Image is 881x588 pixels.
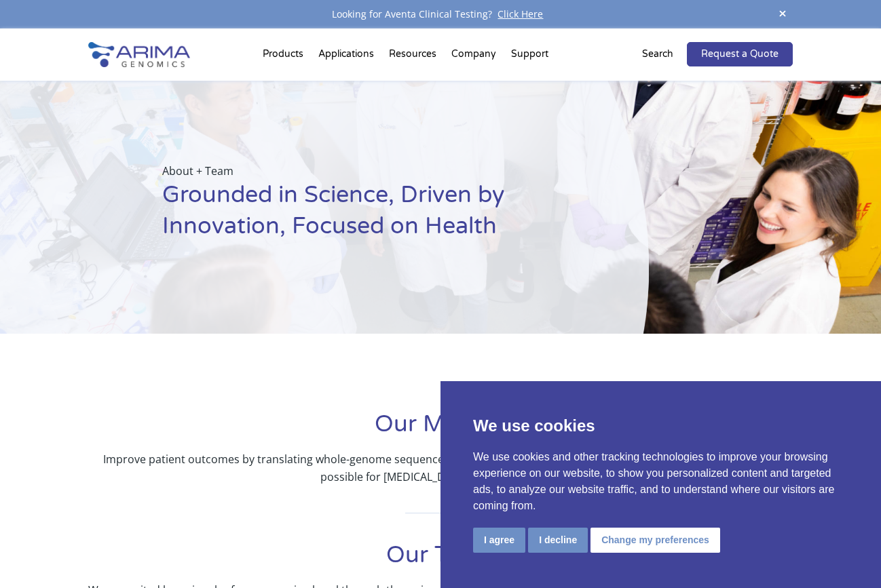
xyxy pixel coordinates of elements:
p: We use cookies [473,414,848,438]
button: Change my preferences [591,528,720,553]
button: I agree [473,528,525,553]
p: Improve patient outcomes by translating whole-genome sequence and structure information into the ... [88,450,793,486]
img: Arima-Genomics-logo [88,42,190,67]
p: We use cookies and other tracking technologies to improve your browsing experience on our website... [473,449,848,514]
h1: Grounded in Science, Driven by Innovation, Focused on Health [162,180,581,252]
p: Search [642,45,673,63]
div: Looking for Aventa Clinical Testing? [88,5,793,23]
button: I decline [528,528,588,553]
a: Click Here [492,7,548,20]
h1: Our Mission [88,409,793,450]
p: About + Team [162,162,581,180]
a: Request a Quote [687,42,793,66]
h1: Our Team [88,540,793,581]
